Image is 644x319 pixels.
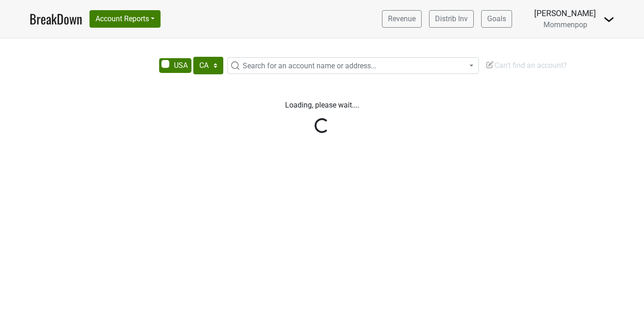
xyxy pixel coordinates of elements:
a: Revenue [382,10,422,28]
div: [PERSON_NAME] [534,7,596,19]
span: Mommenpop [543,20,587,29]
span: Search for an account name or address... [243,61,376,70]
span: Can't find an account? [485,61,567,70]
a: Goals [481,10,512,28]
button: Account Reports [89,10,161,28]
a: BreakDown [30,9,82,29]
p: Loading, please wait.... [66,100,578,111]
img: Dropdown Menu [603,14,614,25]
a: Distrib Inv [429,10,474,28]
img: Edit [485,60,495,69]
